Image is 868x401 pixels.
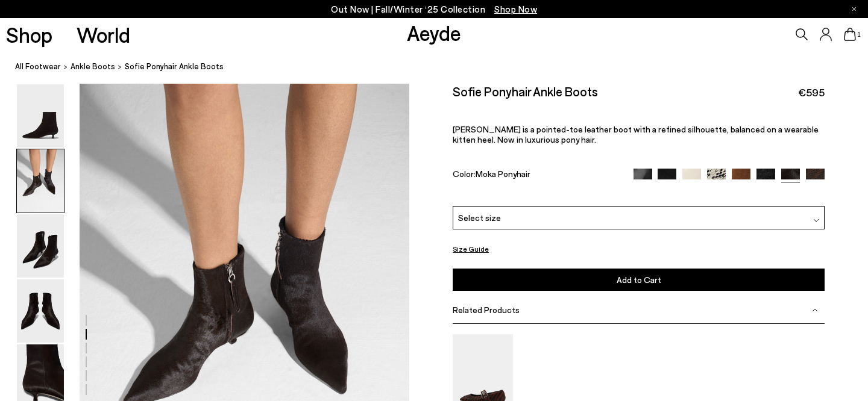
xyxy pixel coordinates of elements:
nav: breadcrumb [15,51,868,84]
span: Navigate to /collections/new-in [494,4,537,14]
span: ankle boots [71,61,115,71]
img: svg%3E [812,307,818,313]
a: 1 [844,28,856,41]
button: Add to Cart [453,269,825,291]
button: Size Guide [453,241,489,256]
a: Aeyde [407,20,461,45]
p: Out Now | Fall/Winter ‘25 Collection [331,2,537,17]
div: Color: [453,168,621,182]
img: Sofie Ponyhair Ankle Boots - Image 3 [17,214,64,278]
span: 1 [856,31,862,38]
img: Sofie Ponyhair Ankle Boots - Image 2 [17,149,64,213]
span: Add to Cart [617,275,661,285]
span: [PERSON_NAME] is a pointed-toe leather boot with a refined silhouette, balanced on a wearable kit... [453,124,819,145]
h2: Sofie Ponyhair Ankle Boots [453,84,598,99]
a: All Footwear [15,60,61,73]
img: svg%3E [813,217,819,223]
a: ankle boots [71,60,115,73]
span: €595 [798,85,825,100]
span: Select size [458,211,501,224]
span: Sofie Ponyhair Ankle Boots [125,60,224,73]
img: Sofie Ponyhair Ankle Boots - Image 1 [17,84,64,148]
span: Moka Ponyhair [476,168,530,178]
span: Related Products [453,305,520,315]
a: Shop [6,24,52,45]
img: Sofie Ponyhair Ankle Boots - Image 4 [17,279,64,343]
a: World [77,24,130,45]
